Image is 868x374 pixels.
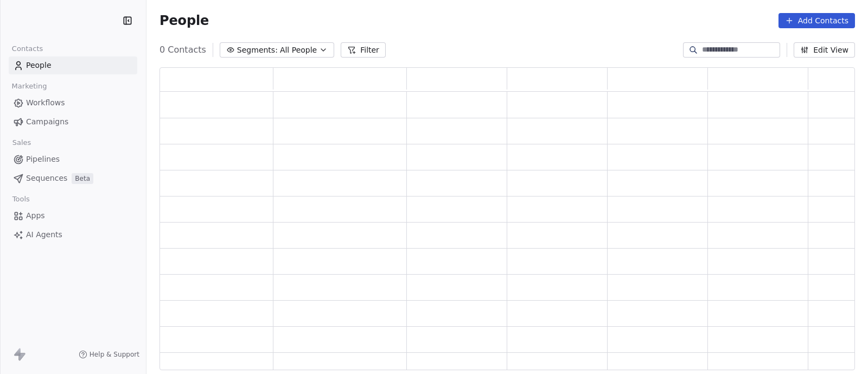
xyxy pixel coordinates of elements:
span: Pipelines [26,154,60,165]
span: Marketing [7,78,52,94]
a: Pipelines [9,150,137,168]
a: AI Agents [9,226,137,244]
span: 0 Contacts [159,43,206,56]
span: Campaigns [26,116,68,128]
button: Edit View [794,42,855,58]
span: AI Agents [26,229,62,240]
span: People [26,60,52,71]
span: Segments: [237,45,278,56]
a: Help & Support [79,350,139,359]
span: All People [280,45,317,56]
a: SequencesBeta [9,169,137,187]
a: Campaigns [9,113,137,131]
span: Sales [8,135,36,151]
span: Contacts [7,41,48,57]
a: Workflows [9,94,137,112]
button: Add Contacts [778,13,855,28]
span: Help & Support [90,350,139,359]
span: Apps [26,210,45,221]
span: Beta [72,173,93,184]
span: Tools [8,191,34,207]
button: Filter [341,42,386,58]
span: People [159,12,209,29]
span: Workflows [26,97,65,109]
a: People [9,56,137,74]
a: Apps [9,207,137,225]
span: Sequences [26,173,67,184]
